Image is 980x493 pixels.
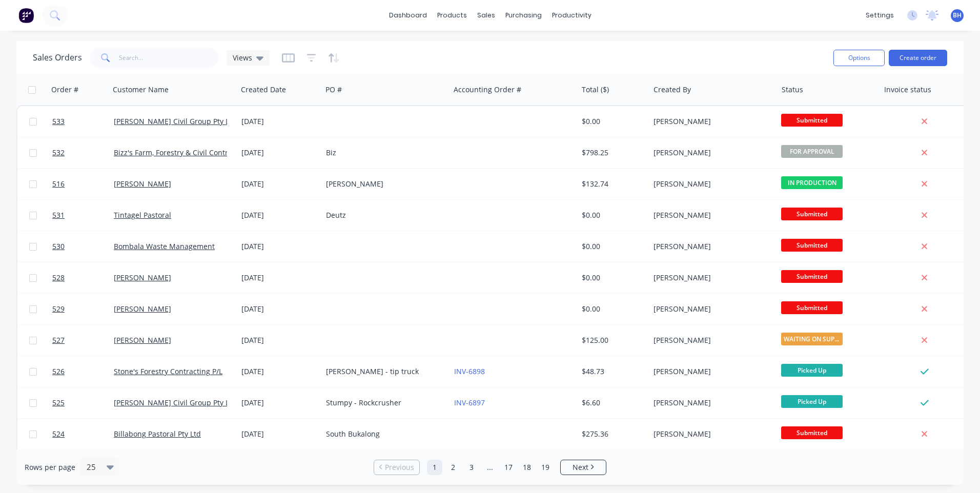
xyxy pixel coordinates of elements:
[114,210,171,220] a: Tintagel Pastoral
[582,273,642,283] div: $0.00
[861,8,899,23] div: settings
[781,395,843,408] span: Picked Up
[582,85,609,95] div: Total ($)
[241,273,318,283] div: [DATE]
[114,241,215,251] a: Bombala Waste Management
[114,116,236,126] a: [PERSON_NAME] Civil Group Pty Ltd
[654,148,767,158] div: [PERSON_NAME]
[654,429,767,439] div: [PERSON_NAME]
[52,241,65,252] span: 530
[241,148,318,158] div: [DATE]
[52,106,114,137] a: 533
[781,333,843,345] span: WAITING ON SUPP...
[472,8,500,23] div: sales
[241,304,318,314] div: [DATE]
[573,462,588,473] span: Next
[326,398,440,408] div: Stumpy - Rockcrusher
[326,179,440,189] div: [PERSON_NAME]
[241,398,318,408] div: [DATE]
[582,148,642,158] div: $798.25
[385,462,414,473] span: Previous
[654,366,767,377] div: [PERSON_NAME]
[114,429,201,439] a: Billabong Pastoral Pty Ltd
[889,50,947,66] button: Create order
[781,145,843,158] span: FOR APPROVAL
[654,241,767,252] div: [PERSON_NAME]
[454,398,485,407] a: INV-6897
[241,85,286,95] div: Created Date
[501,460,516,475] a: Page 17
[52,179,65,189] span: 516
[18,8,34,23] img: Factory
[370,460,610,475] ul: Pagination
[454,366,485,376] a: INV-6898
[482,460,498,475] a: Jump forward
[654,210,767,220] div: [PERSON_NAME]
[374,462,419,473] a: Previous page
[241,335,318,345] div: [DATE]
[654,335,767,345] div: [PERSON_NAME]
[119,48,219,68] input: Search...
[326,429,440,439] div: South Bukalong
[52,335,65,345] span: 527
[52,294,114,324] a: 529
[241,241,318,252] div: [DATE]
[241,429,318,439] div: [DATE]
[114,179,171,189] a: [PERSON_NAME]
[52,356,114,387] a: 526
[241,116,318,127] div: [DATE]
[52,210,65,220] span: 531
[582,398,642,408] div: $6.60
[561,462,606,473] a: Next page
[654,273,767,283] div: [PERSON_NAME]
[582,179,642,189] div: $132.74
[781,114,843,127] span: Submitted
[582,210,642,220] div: $0.00
[241,366,318,377] div: [DATE]
[654,116,767,127] div: [PERSON_NAME]
[427,460,442,475] a: Page 1 is your current page
[52,137,114,168] a: 532
[781,239,843,252] span: Submitted
[833,50,885,66] button: Options
[233,52,252,63] span: Views
[25,462,75,473] span: Rows per page
[538,460,553,475] a: Page 19
[519,460,535,475] a: Page 18
[464,460,479,475] a: Page 3
[782,85,803,95] div: Status
[52,419,114,449] a: 524
[500,8,547,23] div: purchasing
[654,304,767,314] div: [PERSON_NAME]
[445,460,461,475] a: Page 2
[52,169,114,199] a: 516
[654,85,691,95] div: Created By
[582,116,642,127] div: $0.00
[52,200,114,231] a: 531
[953,11,962,20] span: BH
[582,335,642,345] div: $125.00
[654,398,767,408] div: [PERSON_NAME]
[52,231,114,262] a: 530
[52,273,65,283] span: 528
[52,262,114,293] a: 528
[884,85,931,95] div: Invoice status
[114,304,171,314] a: [PERSON_NAME]
[781,270,843,283] span: Submitted
[241,179,318,189] div: [DATE]
[52,304,65,314] span: 529
[114,148,274,157] a: Bizz's Farm, Forestry & Civil Contracting Pty Ltd
[326,210,440,220] div: Deutz
[113,85,169,95] div: Customer Name
[52,387,114,418] a: 525
[582,366,642,377] div: $48.73
[114,335,171,345] a: [PERSON_NAME]
[52,366,65,377] span: 526
[781,364,843,377] span: Picked Up
[582,304,642,314] div: $0.00
[582,429,642,439] div: $275.36
[52,398,65,408] span: 525
[241,210,318,220] div: [DATE]
[325,85,342,95] div: PO #
[33,53,82,63] h1: Sales Orders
